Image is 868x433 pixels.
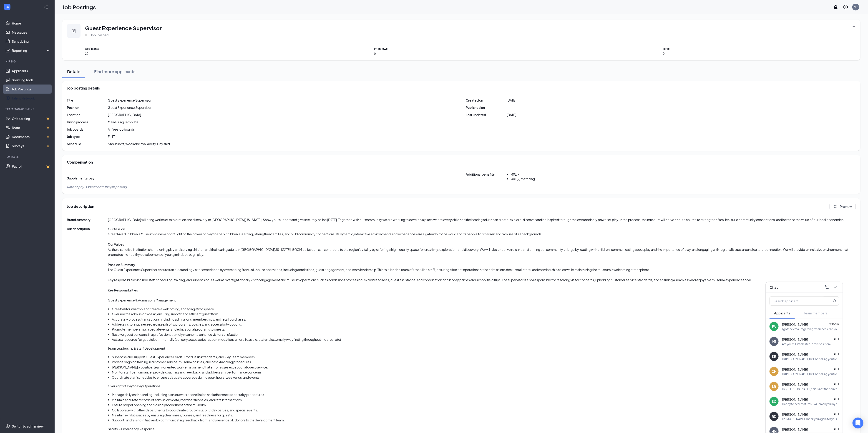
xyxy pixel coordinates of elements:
[67,217,108,222] span: Brand summary
[782,337,808,342] span: [PERSON_NAME]
[108,298,856,303] p: Guest Experience & Admissions Management
[772,384,776,389] div: LR
[67,134,108,139] span: Job type
[663,47,856,51] span: Hires
[782,352,808,357] span: [PERSON_NAME]
[782,387,839,391] div: Hey [PERSON_NAME], this is not the correct platform to call out sick. Please call/text [PERSON_NA...
[782,372,839,376] div: Hi [PERSON_NAME], I will be calling you from my cell phone this morning. Looking forward to our c...
[67,69,81,74] div: Details
[108,383,856,388] p: Oversight of Day to Day Operations
[466,105,507,110] span: Published on
[833,299,836,303] svg: MagnifyingGlass
[833,4,838,10] svg: Notifications
[62,3,96,11] h1: Job Postings
[374,47,567,51] span: Interviews
[851,24,856,29] svg: Ellipses
[782,382,808,387] span: [PERSON_NAME]
[112,327,856,332] li: Promote memberships, special events, and educational programs to guests.
[830,367,839,371] span: [DATE]
[108,247,856,257] p: As the distinctive institution championing play and serving children and their caring adults in [...
[12,114,51,123] a: OnboardingCrown
[853,418,863,428] div: Open Intercom Messenger
[108,346,856,351] p: Team Leadership & Staff Development
[772,324,776,329] div: FA
[840,204,852,209] span: Preview
[466,112,507,117] span: Last updated
[112,354,856,359] li: Supervise and support Guest Experience Leads, Front Desk Attendants, and Play Team members..
[782,322,808,327] span: [PERSON_NAME]
[830,412,839,416] span: [DATE]
[830,427,839,431] span: [DATE]
[67,204,94,209] span: Job description
[108,231,856,236] p: Great River Children’s Museum shines a bright light on the power of play to spark children’s lear...
[112,397,856,402] li: Maintain accurate records of admissions data, membership sales, and retail transactions.
[112,311,856,316] li: Oversee the admissions desk, ensuring smooth and efficient guest flow.
[832,284,839,291] button: ChevronDown
[782,342,831,346] div: Are you still interested in this position?
[833,204,838,209] svg: Eye
[112,413,856,418] li: Maintain exhibit spaces by ensuring cleanliness, tidiness, and readiness for guests.
[108,98,151,102] span: Guest Experience Supervisor
[772,354,776,359] div: KE
[108,134,121,139] span: Full Time
[511,177,535,181] span: 401(k) matching
[67,142,108,146] span: Schedule
[94,69,135,74] div: Find more applicants
[108,105,151,110] div: Guest Experience Supervisor
[67,176,108,180] span: Supplemental pay
[67,127,108,132] span: Job boards
[108,267,856,272] p: The Guest Experience Supervisor ensures an outstanding visitor experience by overseeing front-of-...
[830,337,839,341] span: [DATE]
[12,28,51,37] a: Messages
[772,399,776,404] div: SC
[507,98,516,102] span: [DATE]
[833,285,838,290] svg: ChevronDown
[12,123,51,132] a: TeamCrown
[772,369,777,374] div: CH
[67,98,108,102] span: Title
[67,105,108,110] span: Position
[112,408,856,413] li: Collaborate with other departments to coordinate group visits, birthday parties, and special events.
[85,47,278,51] span: Applicants
[67,120,108,124] span: Hiring process
[12,48,51,53] div: Reporting
[90,33,108,37] span: Unpublished
[108,263,135,267] strong: Position Summary
[782,402,839,406] div: Happy to hear that. Yes, I will email you my references as soon as I can. Thank you!
[12,85,51,94] a: Job Postings
[830,352,839,356] span: [DATE]
[466,172,507,184] span: Additional benefits
[12,19,51,28] a: Home
[108,142,170,146] span: 8 hour shift, Weekend availability, Day shift
[112,332,856,337] li: Resolve guest concerns in a professional, timely manner to enhance visitor satisfaction.
[112,337,856,342] li: Act as a resource for guests both internally (sensory accessories, accommodations where feasible,...
[663,52,856,56] span: 0
[112,392,856,397] li: Manage daily cash handling, including cash drawer reconciliation and adherence to security proced...
[830,382,839,386] span: [DATE]
[782,327,839,331] div: I got the email regarding references, did you receive the offer letter email?
[112,402,856,407] li: Ensure proper opening and closing procedures for the museum.
[67,112,108,117] span: Location
[5,155,50,159] div: Payroll
[782,412,808,417] span: [PERSON_NAME]
[12,66,51,75] a: Applicants
[71,28,76,34] svg: Clipboard
[782,417,839,421] div: [PERSON_NAME], Thank you again for your interest in the Play Team position with Great River Child...
[770,285,778,290] h3: Chat
[507,112,516,117] span: [DATE]
[85,52,278,56] span: 20
[772,339,776,344] div: MI
[830,203,856,210] button: Eye Preview
[112,418,856,423] li: Support fundraising initiatives by communicating feedback from, and presence of, donors to the de...
[108,242,124,246] strong: Our Values
[67,160,93,165] span: Compensation
[830,397,839,401] span: [DATE]
[12,37,51,46] a: Scheduling
[112,306,856,311] li: Greet visitors warmly and create a welcoming, engaging atmosphere.
[829,322,839,326] span: 9:15am
[824,284,831,291] button: ComposeMessage
[507,105,508,110] span: -
[108,277,856,282] p: Key responsibilities include staff scheduling, training, and supervision, as well as oversight of...
[67,86,100,91] span: Job posting details
[67,185,127,189] span: Rate of pay is specified in the job posting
